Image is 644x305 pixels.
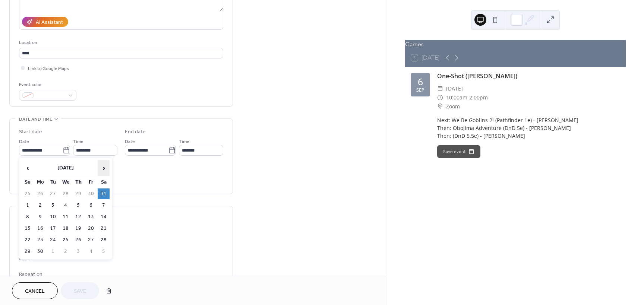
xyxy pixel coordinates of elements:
[19,81,75,89] div: Event color
[98,212,110,222] td: 14
[22,161,33,175] span: ‹
[467,93,469,102] span: -
[22,17,68,27] button: AI Assistant
[179,138,189,146] span: Time
[85,200,97,211] td: 6
[19,115,52,123] span: Date and time
[47,188,59,199] td: 27
[22,223,34,234] td: 15
[98,188,110,199] td: 31
[72,212,84,222] td: 12
[47,246,59,257] td: 1
[19,271,222,279] div: Repeat on
[60,212,72,222] td: 11
[60,223,72,234] td: 18
[85,246,97,257] td: 4
[98,161,109,175] span: ›
[22,212,34,222] td: 8
[85,235,97,245] td: 27
[98,235,110,245] td: 28
[36,19,63,26] div: AI Assistant
[446,102,460,111] span: Zoom
[19,138,29,146] span: Date
[34,188,46,199] td: 26
[98,200,110,211] td: 7
[437,84,443,93] div: ​
[60,177,72,188] th: We
[12,282,58,299] button: Cancel
[98,246,110,257] td: 5
[125,128,146,136] div: End date
[47,235,59,245] td: 24
[25,287,45,295] span: Cancel
[19,128,42,136] div: Start date
[72,177,84,188] th: Th
[47,177,59,188] th: Tu
[28,65,69,73] span: Link to Google Maps
[437,93,443,102] div: ​
[73,138,83,146] span: Time
[22,188,34,199] td: 25
[34,200,46,211] td: 2
[60,188,72,199] td: 28
[34,160,97,176] th: [DATE]
[47,212,59,222] td: 10
[22,246,34,257] td: 29
[437,145,480,158] button: Save event
[437,102,443,111] div: ​
[60,200,72,211] td: 4
[437,72,620,80] div: One-Shot ([PERSON_NAME])
[416,88,424,93] div: Sep
[60,246,72,257] td: 2
[418,77,423,86] div: 6
[34,177,46,188] th: Mo
[405,40,626,49] div: Games
[72,235,84,245] td: 26
[19,39,222,47] div: Location
[125,138,135,146] span: Date
[446,93,467,102] span: 10:00am
[47,200,59,211] td: 3
[85,188,97,199] td: 30
[72,246,84,257] td: 3
[34,223,46,234] td: 16
[34,246,46,257] td: 30
[34,235,46,245] td: 23
[60,235,72,245] td: 25
[72,200,84,211] td: 5
[98,177,110,188] th: Sa
[34,212,46,222] td: 9
[98,223,110,234] td: 21
[22,200,34,211] td: 1
[85,223,97,234] td: 20
[437,116,620,140] div: Next: We Be Goblins 2! (Pathfinder 1e) - [PERSON_NAME] Then: Obojima Adventure (DnD 5e) - [PERSON...
[22,235,34,245] td: 22
[72,188,84,199] td: 29
[72,223,84,234] td: 19
[22,177,34,188] th: Su
[85,177,97,188] th: Fr
[469,93,488,102] span: 2:00pm
[446,84,463,93] span: [DATE]
[47,223,59,234] td: 17
[85,212,97,222] td: 13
